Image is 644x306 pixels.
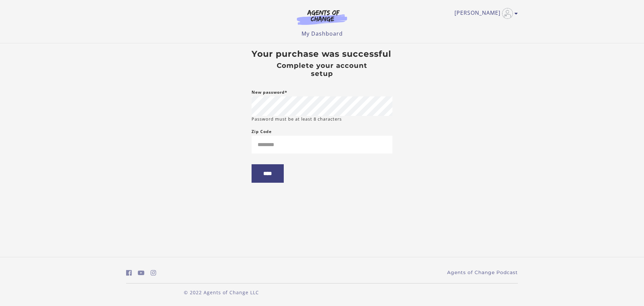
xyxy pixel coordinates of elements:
label: Zip Code [252,128,272,136]
small: Password must be at least 8 characters [252,116,342,122]
a: My Dashboard [302,30,343,37]
a: Toggle menu [454,8,515,19]
a: https://www.youtube.com/c/AgentsofChangeTestPrepbyMeaganMitchell (Open in a new window) [138,268,145,278]
i: https://www.facebook.com/groups/aswbtestprep (Open in a new window) [126,270,132,276]
a: https://www.facebook.com/groups/aswbtestprep (Open in a new window) [126,268,132,278]
label: New password* [252,88,287,96]
a: https://www.instagram.com/agentsofchangeprep/ (Open in a new window) [151,268,156,278]
h4: Complete your account setup [266,61,378,78]
h3: Your purchase was successful [252,49,392,59]
p: © 2022 Agents of Change LLC [126,289,317,296]
a: Agents of Change Podcast [447,269,518,276]
img: Agents of Change Logo [290,9,354,25]
i: https://www.youtube.com/c/AgentsofChangeTestPrepbyMeaganMitchell (Open in a new window) [138,270,145,276]
i: https://www.instagram.com/agentsofchangeprep/ (Open in a new window) [151,270,156,276]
